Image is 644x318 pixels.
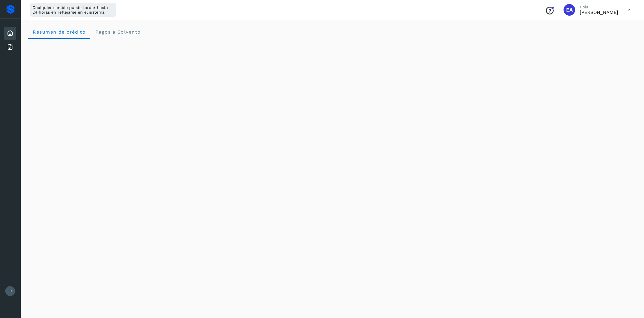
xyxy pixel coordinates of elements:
div: Inicio [4,27,16,40]
div: Cualquier cambio puede tardar hasta 24 horas en reflejarse en el sistema. [30,3,116,17]
span: Resumen de crédito [32,29,86,35]
p: Hola, [580,5,618,10]
div: Facturas [4,41,16,54]
span: Pagos a Solvento [95,29,141,35]
p: Esteban Acevedo [580,10,618,15]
